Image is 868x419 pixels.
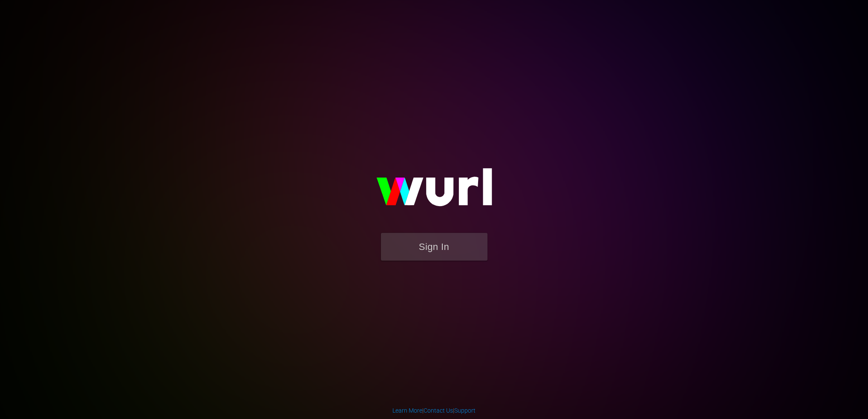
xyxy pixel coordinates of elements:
img: wurl-logo-on-black-223613ac3d8ba8fe6dc639794a292ebdb59501304c7dfd60c99c58986ef67473.svg [349,150,519,232]
button: Sign In [381,233,487,261]
a: Contact Us [424,407,453,414]
a: Learn More [392,407,422,414]
div: | | [392,406,476,415]
a: Support [454,407,476,414]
